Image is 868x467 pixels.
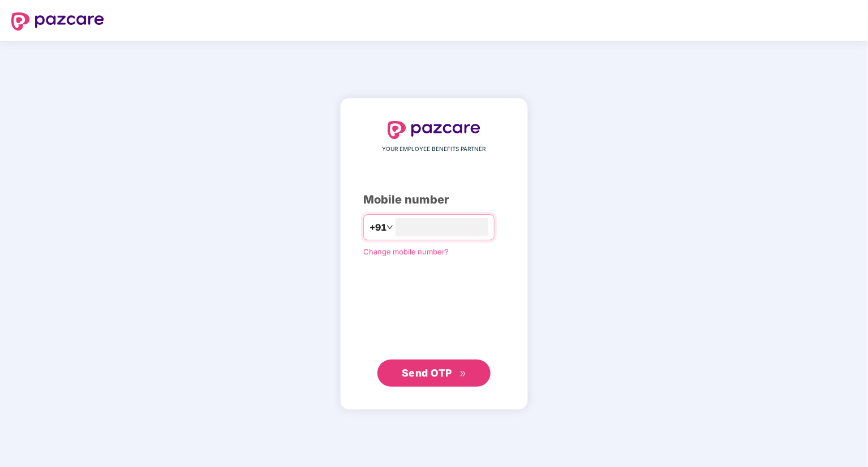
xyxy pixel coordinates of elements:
[377,360,491,387] button: Send OTPdouble-right
[383,145,486,154] span: YOUR EMPLOYEE BENEFITS PARTNER
[459,370,467,378] span: double-right
[363,191,505,209] div: Mobile number
[11,12,104,31] img: logo
[402,367,452,379] span: Send OTP
[369,220,386,235] span: +91
[388,121,480,139] img: logo
[386,224,393,231] span: down
[363,247,449,256] a: Change mobile number?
